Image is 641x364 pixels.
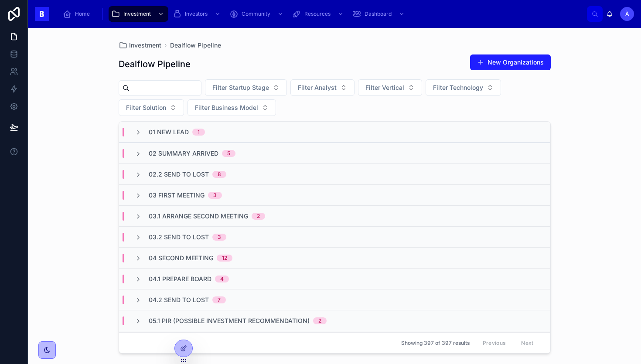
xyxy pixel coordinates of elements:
div: 5 [227,150,230,157]
h1: Dealflow Pipeline [119,58,191,70]
a: Investment [119,41,161,50]
button: Select Button [119,99,184,116]
span: Community [242,10,270,17]
span: À [625,10,629,17]
span: Filter Technology [433,83,483,92]
span: 02.2 Send To Lost [149,170,209,179]
span: 01 New Lead [149,128,189,136]
a: Investment [109,6,168,22]
span: 05.1 PIR (Possible Investment Recommendation) [149,316,310,325]
div: 12 [222,255,227,262]
span: 02 Summary Arrived [149,149,218,158]
span: 04.1 Prepare Board [149,275,211,283]
span: Resources [304,10,331,17]
span: Investors [185,10,208,17]
span: Filter Vertical [365,83,404,92]
div: 2 [318,317,321,324]
div: scrollable content [56,4,587,24]
span: 03.1 Arrange Second Meeting [149,212,248,221]
div: 1 [198,129,200,136]
button: Select Button [290,79,355,96]
span: 03 First Meeting [149,191,205,200]
div: 3 [213,192,217,199]
span: Filter Solution [126,103,166,112]
div: 8 [218,171,221,178]
a: Community [227,6,288,22]
a: Resources [290,6,348,22]
span: 03.2 Send to Lost [149,233,209,242]
button: Select Button [205,79,287,96]
img: App logo [35,7,49,21]
span: Investment [129,41,161,50]
a: Investors [170,6,225,22]
span: Filter Business Model [195,103,258,112]
a: Home [60,6,96,22]
span: Filter Startup Stage [212,83,269,92]
a: Dashboard [350,6,409,22]
span: 04.2 Send to Lost [149,296,209,304]
button: Select Button [188,99,276,116]
button: Select Button [358,79,422,96]
div: 7 [218,296,221,303]
div: 4 [220,276,224,282]
span: Investment [123,10,151,17]
span: Home [75,10,90,17]
button: New Organizations [470,54,551,70]
div: 3 [218,234,221,241]
span: Showing 397 of 397 results [401,340,470,347]
a: Dealflow Pipeline [170,41,221,50]
span: Filter Analyst [298,83,337,92]
span: 04 Second Meeting [149,254,213,262]
button: Select Button [426,79,501,96]
div: 2 [257,213,260,220]
span: Dashboard [365,10,392,17]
